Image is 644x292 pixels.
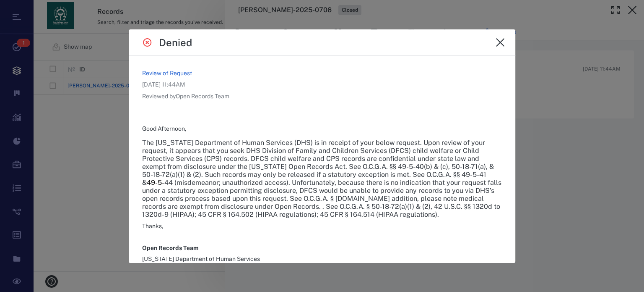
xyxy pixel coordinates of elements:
span: Help [19,6,36,13]
h4: Denied [159,36,192,49]
button: close [492,34,509,51]
p: [DATE] 11:44AM [142,81,502,89]
span: The [US_STATE] Department of Human Services (DHS) is in receipt of your below request. Upon revie... [142,139,501,218]
p: [US_STATE] Department of Human Services [142,255,502,262]
span: 49-5- [147,179,164,187]
p: Reviewed by Open Records Team [142,92,502,101]
p: Good Afternoon, [142,125,502,218]
a: Review of Request [142,70,192,76]
strong: Open Records Team [142,245,199,251]
p: Thanks, [142,223,502,229]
